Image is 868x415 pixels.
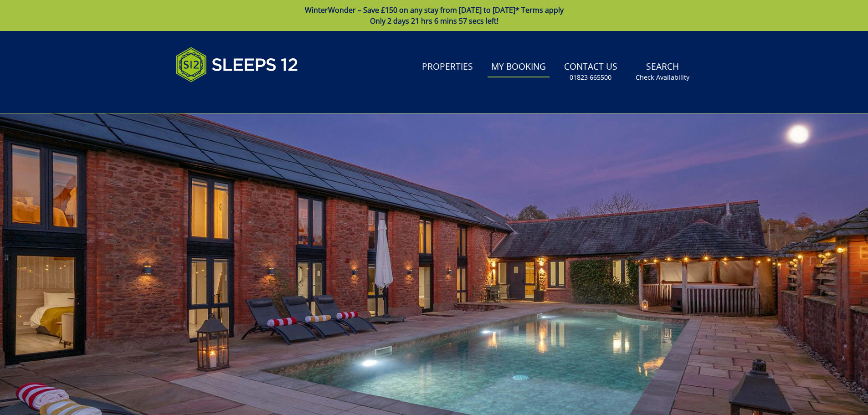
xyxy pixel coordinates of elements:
iframe: Customer reviews powered by Trustpilot [171,93,267,101]
small: Check Availability [636,73,689,82]
a: Properties [418,57,477,77]
a: My Booking [488,57,550,77]
a: Contact Us01823 665500 [560,57,621,87]
a: SearchCheck Availability [632,57,693,87]
small: 01823 665500 [570,73,611,82]
img: Sleeps 12 [175,42,298,87]
span: Only 2 days 21 hrs 6 mins 57 secs left! [370,16,498,26]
